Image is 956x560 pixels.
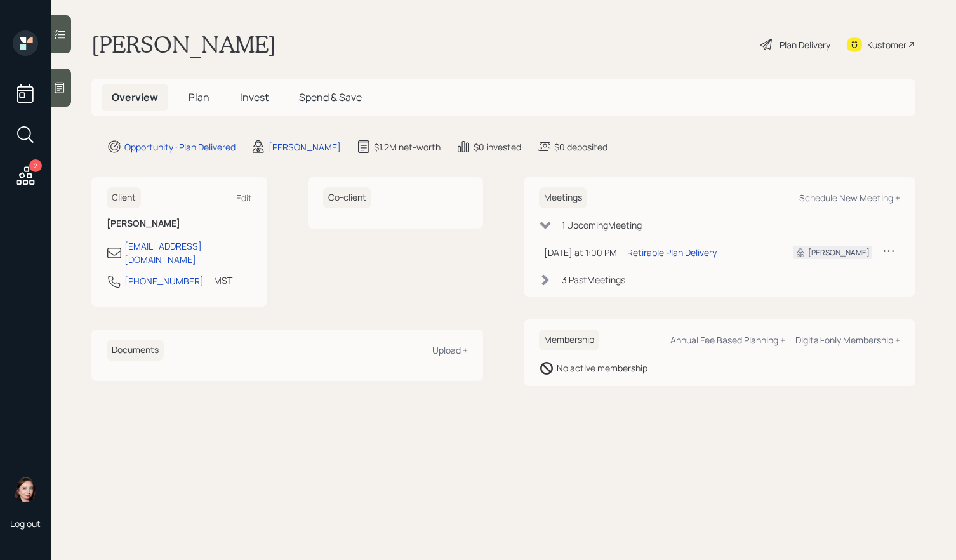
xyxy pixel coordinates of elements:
[124,239,252,266] div: [EMAIL_ADDRESS][DOMAIN_NAME]
[539,187,587,208] h6: Meetings
[627,246,717,259] div: Retirable Plan Delivery
[562,218,642,232] div: 1 Upcoming Meeting
[240,90,269,104] span: Invest
[323,187,371,208] h6: Co-client
[107,187,141,208] h6: Client
[539,330,599,350] h6: Membership
[269,140,341,154] div: [PERSON_NAME]
[808,247,870,258] div: [PERSON_NAME]
[124,274,204,288] div: [PHONE_NUMBER]
[10,517,41,530] div: Log out
[107,340,164,361] h6: Documents
[867,38,906,51] div: Kustomer
[214,274,232,287] div: MST
[780,38,830,51] div: Plan Delivery
[799,192,900,204] div: Schedule New Meeting +
[112,90,158,104] span: Overview
[795,334,900,346] div: Digital-only Membership +
[474,140,521,154] div: $0 invested
[554,140,607,154] div: $0 deposited
[544,246,617,259] div: [DATE] at 1:00 PM
[91,30,276,58] h1: [PERSON_NAME]
[236,192,252,204] div: Edit
[374,140,441,154] div: $1.2M net-worth
[29,159,42,172] div: 2
[299,90,362,104] span: Spend & Save
[107,218,252,229] h6: [PERSON_NAME]
[124,140,236,154] div: Opportunity · Plan Delivered
[670,334,785,346] div: Annual Fee Based Planning +
[189,90,209,104] span: Plan
[562,273,625,286] div: 3 Past Meeting s
[432,344,468,356] div: Upload +
[557,361,647,375] div: No active membership
[13,477,38,502] img: aleksandra-headshot.png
